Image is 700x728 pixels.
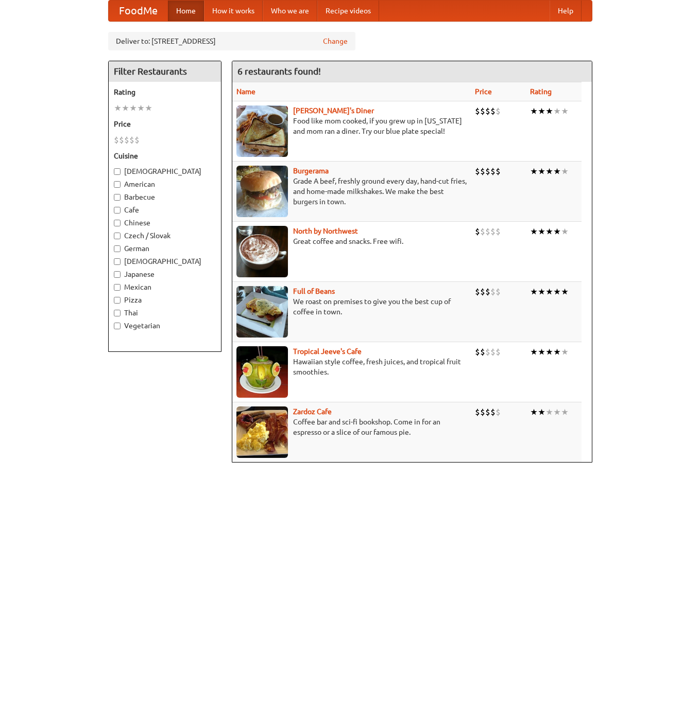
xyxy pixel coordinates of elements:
[119,134,124,146] li: $
[545,166,553,177] li: ★
[114,134,119,146] li: $
[496,286,501,297] li: $
[293,347,362,356] a: Tropical Jeeve's Cafe
[553,286,561,297] li: ★
[137,102,145,114] li: ★
[530,286,538,297] li: ★
[114,119,216,129] h5: Price
[109,61,221,82] h4: Filter Restaurants
[114,181,121,188] input: American
[109,1,168,21] a: FoodMe
[124,134,129,146] li: $
[538,105,545,117] li: ★
[236,286,288,338] img: beans.jpg
[561,406,569,418] li: ★
[530,346,538,358] li: ★
[237,66,321,76] ng-pluralize: 6 restaurants found!
[496,406,501,418] li: $
[236,296,467,317] p: We roast on premises to give you the best cup of coffee in town.
[236,226,288,277] img: north.jpg
[561,286,569,297] li: ★
[114,243,216,254] label: German
[485,105,490,117] li: $
[475,286,480,297] li: $
[490,226,496,237] li: $
[553,105,561,117] li: ★
[293,407,332,416] a: Zardoz Cafe
[545,406,553,418] li: ★
[114,258,121,265] input: [DEMOGRAPHIC_DATA]
[496,346,501,358] li: $
[475,226,480,237] li: $
[490,166,496,177] li: $
[553,226,561,237] li: ★
[293,227,358,235] a: North by Northwest
[114,102,122,114] li: ★
[485,406,490,418] li: $
[480,226,485,237] li: $
[236,406,288,458] img: zardoz.jpg
[204,1,263,21] a: How it works
[553,406,561,418] li: ★
[490,286,496,297] li: $
[317,1,379,21] a: Recipe videos
[114,323,121,329] input: Vegetarian
[236,357,467,377] p: Hawaiian style coffee, fresh juices, and tropical fruit smoothies.
[553,346,561,358] li: ★
[114,269,216,279] label: Japanese
[114,87,216,97] h5: Rating
[545,346,553,358] li: ★
[475,87,492,96] a: Price
[475,346,480,358] li: $
[545,226,553,237] li: ★
[293,287,335,295] a: Full of Beans
[480,105,485,117] li: $
[538,346,545,358] li: ★
[293,106,374,115] a: [PERSON_NAME]'s Diner
[496,105,501,117] li: $
[561,226,569,237] li: ★
[538,286,545,297] li: ★
[236,176,467,207] p: Grade A beef, freshly ground every day, hand-cut fries, and home-made milkshakes. We make the bes...
[114,166,216,176] label: [DEMOGRAPHIC_DATA]
[550,1,582,21] a: Help
[485,166,490,177] li: $
[553,166,561,177] li: ★
[530,105,538,117] li: ★
[114,192,216,202] label: Barbecue
[114,284,121,291] input: Mexican
[236,87,255,96] a: Name
[475,105,480,117] li: $
[114,297,121,304] input: Pizza
[108,32,355,50] div: Deliver to: [STREET_ADDRESS]
[263,1,317,21] a: Who we are
[485,346,490,358] li: $
[475,166,480,177] li: $
[490,105,496,117] li: $
[561,346,569,358] li: ★
[490,346,496,358] li: $
[134,134,140,146] li: $
[480,166,485,177] li: $
[114,230,216,241] label: Czech / Slovak
[485,286,490,297] li: $
[122,102,129,114] li: ★
[236,105,288,157] img: sallys.jpg
[114,168,121,175] input: [DEMOGRAPHIC_DATA]
[236,346,288,398] img: jeeves.jpg
[236,166,288,217] img: burgerama.jpg
[114,295,216,305] label: Pizza
[561,105,569,117] li: ★
[545,105,553,117] li: ★
[114,321,216,331] label: Vegetarian
[480,346,485,358] li: $
[480,406,485,418] li: $
[145,102,152,114] li: ★
[114,256,216,267] label: [DEMOGRAPHIC_DATA]
[129,102,137,114] li: ★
